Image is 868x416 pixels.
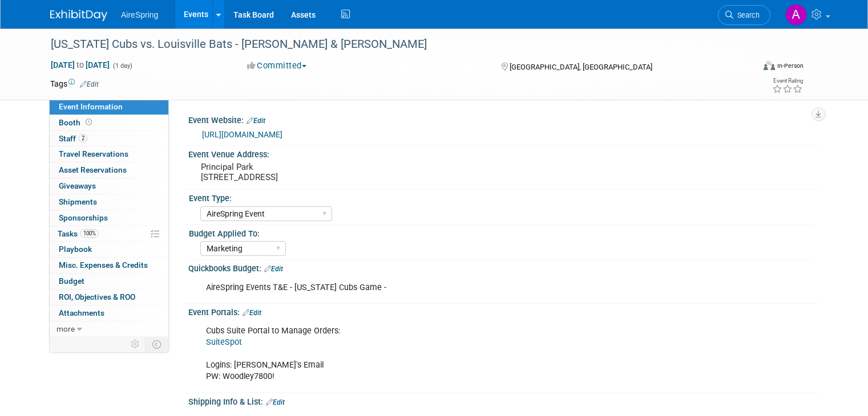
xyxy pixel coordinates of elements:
[50,274,168,289] a: Budget
[198,276,696,299] div: AireSpring Events T&E - [US_STATE] Cubs Game -
[58,229,99,238] span: Tasks
[59,149,128,158] span: Travel Reservations
[50,226,168,242] a: Tasks100%
[764,61,775,70] img: Format-Inperson.png
[112,62,132,70] span: (1 day)
[189,225,813,239] div: Budget Applied To:
[83,118,94,127] span: Booth not reserved yet
[50,242,168,257] a: Playbook
[59,165,127,174] span: Asset Reservations
[50,99,168,115] a: Event Information
[247,117,265,125] a: Edit
[718,5,770,25] a: Search
[126,337,146,352] td: Personalize Event Tab Strip
[785,4,807,26] img: Angie Handal
[59,213,108,222] span: Sponsorships
[202,130,282,139] a: [URL][DOMAIN_NAME]
[510,63,652,71] span: [GEOGRAPHIC_DATA], [GEOGRAPHIC_DATA]
[56,324,75,333] span: more
[188,393,818,408] div: Shipping Info & List:
[59,292,135,301] span: ROI, Objectives & ROO
[243,309,261,317] a: Edit
[59,102,123,111] span: Event Information
[266,398,285,406] a: Edit
[777,62,804,70] div: In-Person
[75,60,86,70] span: to
[59,134,87,143] span: Staff
[50,305,168,321] a: Attachments
[59,197,97,206] span: Shipments
[50,321,168,337] a: more
[188,260,818,275] div: Quickbooks Budget:
[50,78,99,89] td: Tags
[80,229,99,238] span: 100%
[50,10,107,21] img: ExhibitDay
[59,276,84,286] span: Budget
[264,265,283,273] a: Edit
[50,210,168,226] a: Sponsorships
[80,80,99,88] a: Edit
[79,134,87,142] span: 2
[121,10,158,19] span: AireSpring
[772,78,803,84] div: Event Rating
[188,146,818,160] div: Event Venue Address:
[733,11,760,19] span: Search
[201,162,438,182] pre: Principal Park [STREET_ADDRESS]
[59,260,148,270] span: Misc. Expenses & Credits
[59,118,94,127] span: Booth
[50,146,168,162] a: Travel Reservations
[188,112,818,127] div: Event Website:
[59,308,104,317] span: Attachments
[50,289,168,305] a: ROI, Objectives & ROO
[146,337,169,352] td: Toggle Event Tabs
[188,304,818,319] div: Event Portals:
[189,190,813,204] div: Event Type:
[206,337,242,347] a: SuiteSpot
[50,60,110,70] span: [DATE] [DATE]
[198,320,696,388] div: Cubs Suite Portal to Manage Orders: Logins: [PERSON_NAME]'s Email PW: Woodley7800!
[50,178,168,194] a: Giveaways
[47,34,740,55] div: [US_STATE] Cubs vs. Louisville Bats - [PERSON_NAME] & [PERSON_NAME]
[59,244,92,254] span: Playbook
[59,181,96,190] span: Giveaways
[243,60,311,72] button: Committed
[50,131,168,146] a: Staff2
[50,194,168,210] a: Shipments
[50,115,168,130] a: Booth
[50,258,168,273] a: Misc. Expenses & Credits
[692,59,804,76] div: Event Format
[50,162,168,178] a: Asset Reservations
